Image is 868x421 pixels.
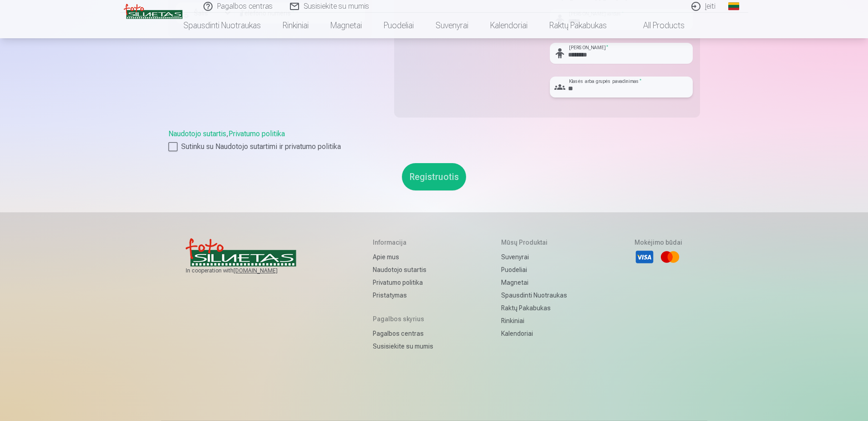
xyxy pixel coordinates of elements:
[501,289,567,302] a: Spausdinti nuotraukas
[272,13,320,38] a: Rinkiniai
[373,251,433,263] a: Apie mus
[168,129,226,138] a: Naudotojo sutartis
[168,141,700,152] label: Sutinku su Naudotojo sutartimi ir privatumo politika
[635,247,655,267] li: Visa
[373,289,433,302] a: Pristatymas
[373,263,433,276] a: Naudotojo sutartis
[124,4,183,19] img: /v3
[501,251,567,263] a: Suvenyrai
[660,247,680,267] li: Mastercard
[635,238,682,247] h5: Mokėjimo būdai
[479,13,538,38] a: Kalendoriai
[425,13,479,38] a: Suvenyrai
[373,13,425,38] a: Puodeliai
[618,13,695,38] a: All products
[501,238,567,247] h5: Mūsų produktai
[373,327,433,340] a: Pagalbos centras
[501,302,567,314] a: Raktų pakabukas
[228,129,285,138] a: Privatumo politika
[168,128,700,152] div: ,
[501,263,567,276] a: Puodeliai
[186,267,305,274] span: In cooperation with
[538,13,618,38] a: Raktų pakabukas
[320,13,373,38] a: Magnetai
[501,314,567,327] a: Rinkiniai
[373,276,433,289] a: Privatumo politika
[373,238,433,247] h5: Informacija
[173,13,272,38] a: Spausdinti nuotraukas
[501,276,567,289] a: Magnetai
[501,327,567,340] a: Kalendoriai
[402,163,466,190] button: Registruotis
[373,314,433,323] h5: Pagalbos skyrius
[373,340,433,353] a: Susisiekite su mumis
[233,267,299,274] a: [DOMAIN_NAME]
